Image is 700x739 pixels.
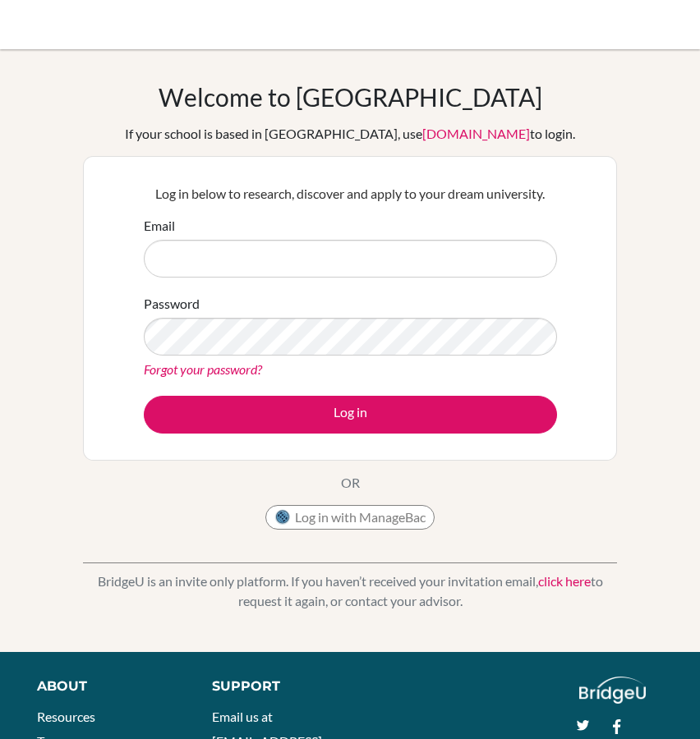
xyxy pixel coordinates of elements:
img: logo_white@2x-f4f0deed5e89b7ecb1c2cc34c3e3d731f90f0f143d5ea2071677605dd97b5244.png [579,677,646,704]
button: Log in with ManageBac [265,505,435,530]
div: If your school is based in [GEOGRAPHIC_DATA], use to login. [125,124,575,144]
p: BridgeU is an invite only platform. If you haven’t received your invitation email, to request it ... [83,571,617,611]
a: Resources [37,709,95,724]
button: Log in [144,396,557,434]
h1: Welcome to [GEOGRAPHIC_DATA] [159,82,542,112]
a: [DOMAIN_NAME] [422,126,530,141]
a: click here [538,573,591,589]
div: About [37,677,175,696]
p: OR [341,473,360,493]
label: Password [144,294,200,314]
a: Forgot your password? [144,361,262,377]
div: Support [212,677,335,696]
label: Email [144,216,175,236]
p: Log in below to research, discover and apply to your dream university. [144,184,557,204]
